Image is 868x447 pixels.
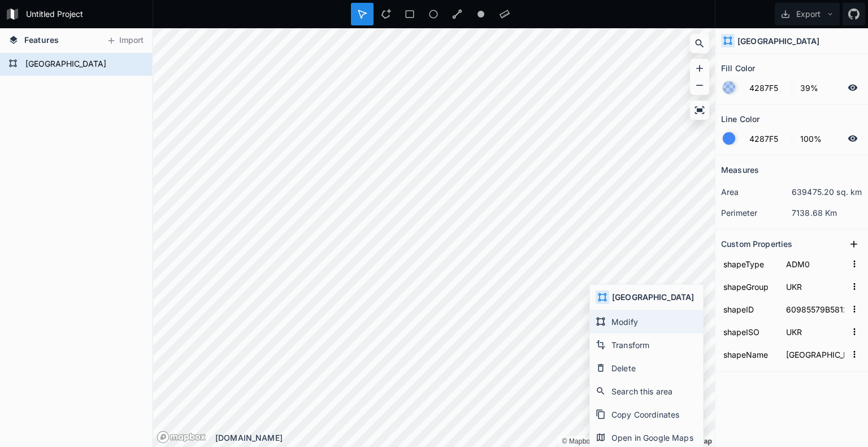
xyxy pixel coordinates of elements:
[721,346,778,363] input: Name
[792,207,862,219] dd: 7138.68 Km
[721,278,778,295] input: Name
[157,431,206,444] a: Mapbox logo
[721,323,778,340] input: Name
[590,357,703,380] div: Delete
[215,432,715,444] div: [DOMAIN_NAME]
[612,291,694,303] h4: [GEOGRAPHIC_DATA]
[784,278,847,295] input: Empty
[721,161,759,179] h2: Measures
[784,255,847,272] input: Empty
[590,333,703,357] div: Transform
[721,59,755,77] h2: Fill Color
[721,186,792,198] dt: area
[784,346,847,363] input: Empty
[721,235,792,253] h2: Custom Properties
[737,35,819,47] h4: [GEOGRAPHIC_DATA]
[792,186,862,198] dd: 639475.20 sq. km
[101,32,149,50] button: Import
[784,301,847,318] input: Empty
[721,207,792,219] dt: perimeter
[784,323,847,340] input: Empty
[562,437,593,445] a: Mapbox
[775,3,840,25] button: Export
[721,110,759,128] h2: Line Color
[24,34,59,46] span: Features
[721,301,778,318] input: Name
[590,380,703,403] div: Search this area
[721,255,778,272] input: Name
[590,403,703,426] div: Copy Coordinates
[590,310,703,333] div: Modify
